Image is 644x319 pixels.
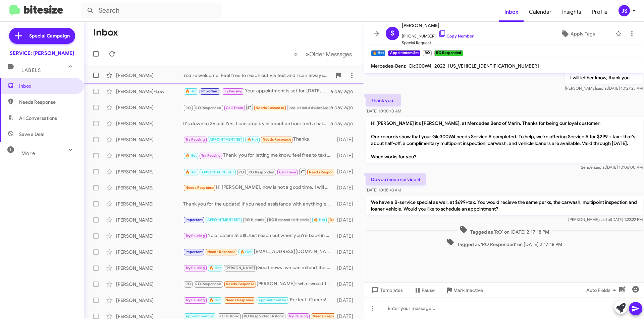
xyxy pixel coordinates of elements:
span: Try Pausing [223,89,243,93]
span: Needs Response [313,314,341,318]
span: 🔥 Hot [314,218,325,222]
span: Try Pausing [185,234,205,238]
span: [DATE] 10:30:10 AM [366,108,401,113]
div: [EMAIL_ADDRESS][DOMAIN_NAME] Could you please send me all the inspection and the info from your e... [183,248,334,256]
span: Appointment Set [258,298,288,302]
span: Needs Response [263,137,291,142]
p: Do you mean service B [366,173,426,185]
p: Hi [PERSON_NAME] it's [PERSON_NAME], at Mercedes Benz of Marin. Thanks for being our loyal custom... [366,117,643,163]
span: Needs Response [226,282,254,286]
div: [DATE] [334,201,359,207]
div: [DATE] [334,168,359,175]
div: No problem at all! Just reach out when you're back in [GEOGRAPHIC_DATA], and we'll schedule your ... [183,232,334,240]
span: [PERSON_NAME] [402,21,474,29]
span: Inbox [499,2,524,22]
div: a day ago [330,88,359,95]
span: [PERSON_NAME] [DATE] 10:27:25 AM [565,86,643,91]
span: Sender [DATE] 10:06:00 AM [581,165,643,170]
div: a day ago [330,120,359,127]
span: RO Responded [195,106,221,110]
span: Special Request [402,39,474,46]
div: [PERSON_NAME] [116,217,183,223]
span: Apply Tags [571,28,595,40]
a: Calendar [524,2,557,22]
div: [DATE] [334,233,359,239]
span: More [21,150,35,156]
span: [US_VEHICLE_IDENTIFICATION_NUMBER] [448,63,539,69]
button: Next [302,47,356,61]
span: Mark Inactive [453,284,483,296]
span: 🔥 Hot [185,170,197,174]
span: » [306,50,309,58]
span: 🔥 Hot [185,153,197,158]
span: RO Responded [249,170,274,174]
div: [DATE] [334,184,359,191]
span: RO Responded Historic [244,314,284,318]
small: RO Responded [434,50,463,56]
span: Inbox [19,83,76,89]
span: Labels [21,67,41,73]
span: 🔥 Hot [209,298,221,302]
div: Hi [PERSON_NAME], now is not a good time. I will call you when I'm ready to bring my car in. Than... [183,184,334,191]
p: Thank you [366,94,401,106]
div: [PERSON_NAME] [116,249,183,255]
a: Profile [587,2,613,22]
div: Your appointment is set for [DATE] 10:00 AM with a loaner vehicle. We will see you then ! [183,87,330,95]
button: JS [613,5,637,16]
span: Important [185,250,203,254]
span: APPOINTMENT SET [201,170,234,174]
button: Templates [364,284,408,296]
span: 🔥 Hot [247,137,258,142]
span: [PERSON_NAME] [DATE] 1:22:22 PM [568,217,643,222]
span: Needs Response [185,185,214,190]
span: APPOINTMENT SET [207,218,240,222]
button: Mark Inactive [440,284,488,296]
div: Thank you so much! [183,216,334,224]
div: [PERSON_NAME] [116,168,183,175]
span: Needs Response [309,170,337,174]
span: RO [185,282,191,286]
span: Requested Advisor Assist [288,106,333,110]
span: RO Responded [195,282,221,286]
span: Try Pausing [288,314,308,318]
span: All Conversations [19,115,57,122]
span: RO Historic [245,218,264,222]
span: Templates [370,284,403,296]
span: Needs Response [19,99,76,105]
span: said at [594,165,606,170]
span: said at [596,86,608,91]
div: [PERSON_NAME] [116,297,183,304]
div: a day ago [330,104,359,111]
small: Appointment Set [388,50,420,56]
div: [PERSON_NAME] [116,152,183,159]
small: 🔥 Hot [371,50,385,56]
p: I will let her know, thank you [565,72,643,84]
span: Try Pausing [185,266,205,270]
span: Mercedes-Benz [371,63,406,69]
span: said at [599,217,611,222]
span: Try Pausing [185,137,205,142]
div: [PERSON_NAME] [116,281,183,288]
div: Thank you for letting me know, feel free to text me on here when you are ready. [183,152,334,159]
span: RO [185,106,191,110]
div: [DATE] [334,152,359,159]
span: Try Pausing [201,153,221,158]
span: Auto Fields [586,284,619,296]
a: Copy Number [438,33,474,38]
a: Insights [557,2,587,22]
span: Try Pausing [185,298,205,302]
span: 🔥 Hot [185,89,197,93]
span: Important [201,89,219,93]
span: Save a Deal [19,131,44,138]
span: Tagged as 'RO' on [DATE] 2:17:18 PM [457,226,552,235]
div: [PERSON_NAME] [116,201,183,207]
span: Needs Response [225,298,254,302]
span: RO [238,170,244,174]
button: Previous [290,47,302,61]
div: Inbound Call [183,167,334,176]
span: APPOINTMENT SET [209,137,242,142]
span: 🔥 Hot [209,266,221,270]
